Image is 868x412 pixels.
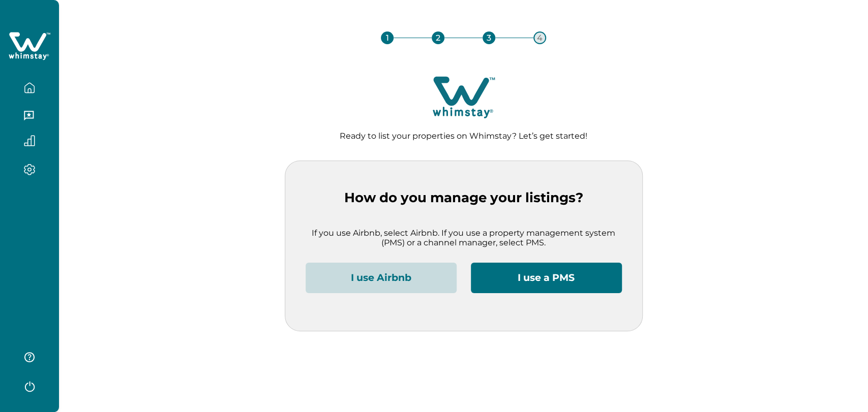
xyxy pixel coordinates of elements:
[533,31,546,44] div: 4
[483,31,495,44] div: 3
[432,31,444,44] div: 2
[306,228,622,248] p: If you use Airbnb, select Airbnb. If you use a property management system (PMS) or a channel mana...
[306,190,622,206] p: How do you manage your listings?
[381,31,394,44] div: 1
[471,263,622,293] button: I use a PMS
[306,263,457,293] button: I use Airbnb
[75,131,852,141] p: Ready to list your properties on Whimstay? Let’s get started!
